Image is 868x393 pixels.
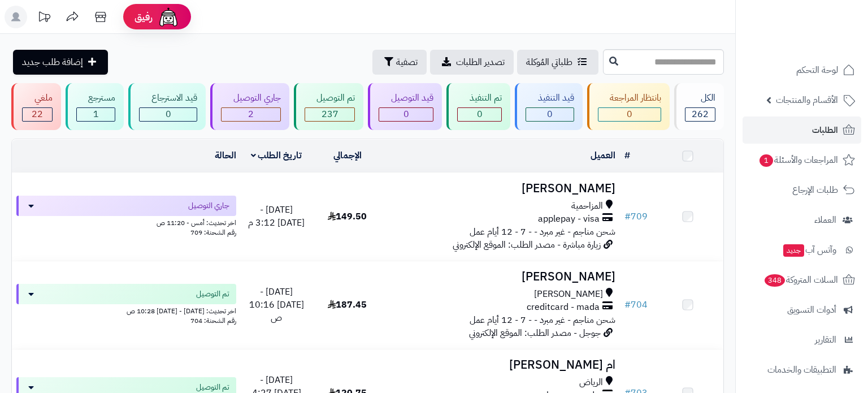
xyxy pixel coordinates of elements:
[372,50,427,75] button: تصفية
[222,108,280,121] div: 2
[379,92,433,105] div: قيد التوصيل
[328,298,367,312] span: 187.45
[759,154,773,167] span: 1
[305,108,355,121] div: 237
[767,362,836,378] span: التطبيقات والخدمات
[190,316,236,326] span: رقم الشحنة: 704
[477,107,483,121] span: 0
[743,116,861,144] a: الطلبات
[470,225,615,239] span: شحن مناجم - غير مبرد - - 7 - 12 أيام عمل
[579,376,603,389] span: الرياض
[812,122,838,138] span: الطلبات
[598,92,662,105] div: بانتظار المراجعة
[624,298,648,312] a: #704
[22,55,83,69] span: إضافة طلب جديد
[526,92,574,105] div: قيد التنفيذ
[534,288,603,301] span: [PERSON_NAME]
[598,108,661,121] div: 0
[13,50,108,75] a: إضافة طلب جديد
[166,107,171,121] span: 0
[126,83,208,130] a: قيد الاسترجاع 0
[196,288,229,300] span: تم التوصيل
[248,203,305,230] span: [DATE] - [DATE] 3:12 م
[379,108,433,121] div: 0
[457,92,502,105] div: تم التنفيذ
[77,108,115,121] div: 1
[743,326,861,353] a: التقارير
[791,28,857,51] img: logo-2.png
[190,227,236,237] span: رقم الشحنة: 709
[526,108,574,121] div: 0
[157,6,180,28] img: ai-face.png
[328,210,367,223] span: 149.50
[93,107,99,121] span: 1
[538,213,600,226] span: applepay - visa
[585,83,672,130] a: بانتظار المراجعة 0
[627,107,632,121] span: 0
[292,83,366,130] a: تم التوصيل 237
[776,92,838,108] span: الأقسام والمنتجات
[782,242,836,258] span: وآتس آب
[32,107,43,121] span: 22
[743,146,861,174] a: المراجعات والأسئلة1
[388,270,615,283] h3: [PERSON_NAME]
[470,313,615,327] span: شحن مناجم - غير مبرد - - 7 - 12 أيام عمل
[624,210,631,223] span: #
[796,62,838,78] span: لوحة التحكم
[215,149,236,162] a: الحالة
[692,107,709,121] span: 262
[139,92,197,105] div: قيد الاسترجاع
[453,238,601,252] span: زيارة مباشرة - مصدر الطلب: الموقع الإلكتروني
[63,83,127,130] a: مسترجع 1
[672,83,726,130] a: الكل262
[251,149,302,162] a: تاريخ الطلب
[16,304,236,316] div: اخر تحديث: [DATE] - [DATE] 10:28 ص
[685,92,715,105] div: الكل
[743,266,861,293] a: السلات المتروكة348
[30,6,58,31] a: تحديثات المنصة
[403,107,409,121] span: 0
[322,107,338,121] span: 237
[792,182,838,198] span: طلبات الإرجاع
[815,332,836,348] span: التقارير
[783,244,804,257] span: جديد
[743,236,861,264] a: وآتس آبجديد
[547,107,553,121] span: 0
[591,149,615,162] a: العميل
[188,200,229,211] span: جاري التوصيل
[624,210,648,223] a: #709
[456,55,505,69] span: تصدير الطلبات
[743,57,861,84] a: لوحة التحكم
[787,302,836,318] span: أدوات التسويق
[248,107,254,121] span: 2
[22,92,53,105] div: ملغي
[23,108,52,121] div: 22
[76,92,116,105] div: مسترجع
[333,149,362,162] a: الإجمالي
[763,272,838,288] span: السلات المتروكة
[814,212,836,228] span: العملاء
[366,83,444,130] a: قيد التوصيل 0
[16,216,236,228] div: اخر تحديث: أمس - 11:20 ص
[134,10,153,24] span: رفيق
[526,55,572,69] span: طلباتي المُوكلة
[9,83,63,130] a: ملغي 22
[743,206,861,234] a: العملاء
[758,152,838,168] span: المراجعات والأسئلة
[305,92,355,105] div: تم التوصيل
[140,108,197,121] div: 0
[388,359,615,372] h3: ام [PERSON_NAME]
[208,83,292,130] a: جاري التوصيل 2
[430,50,514,75] a: تصدير الطلبات
[458,108,501,121] div: 0
[513,83,585,130] a: قيد التنفيذ 0
[469,326,601,340] span: جوجل - مصدر الطلب: الموقع الإلكتروني
[444,83,513,130] a: تم التنفيذ 0
[624,149,630,162] a: #
[196,382,229,393] span: تم التوصيل
[249,285,304,325] span: [DATE] - [DATE] 10:16 ص
[743,176,861,204] a: طلبات الإرجاع
[396,55,418,69] span: تصفية
[517,50,598,75] a: طلباتي المُوكلة
[743,296,861,323] a: أدوات التسويق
